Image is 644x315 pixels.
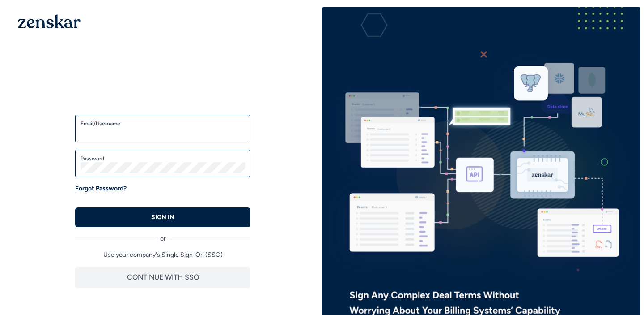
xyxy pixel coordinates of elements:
button: SIGN IN [75,207,250,227]
a: Forgot Password? [75,184,127,193]
button: CONTINUE WITH SSO [75,267,250,288]
p: Use your company's Single Sign-On (SSO) [75,250,250,259]
div: or [75,227,250,243]
p: SIGN IN [151,213,174,222]
img: 1OGAJ2xQqyY4LXKgY66KYq0eOWRCkrZdAb3gUhuVAqdWPZE9SRJmCz+oDMSn4zDLXe31Ii730ItAGKgCKgCCgCikA4Av8PJUP... [18,14,80,28]
label: Password [80,155,245,162]
label: Email/Username [80,120,245,127]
